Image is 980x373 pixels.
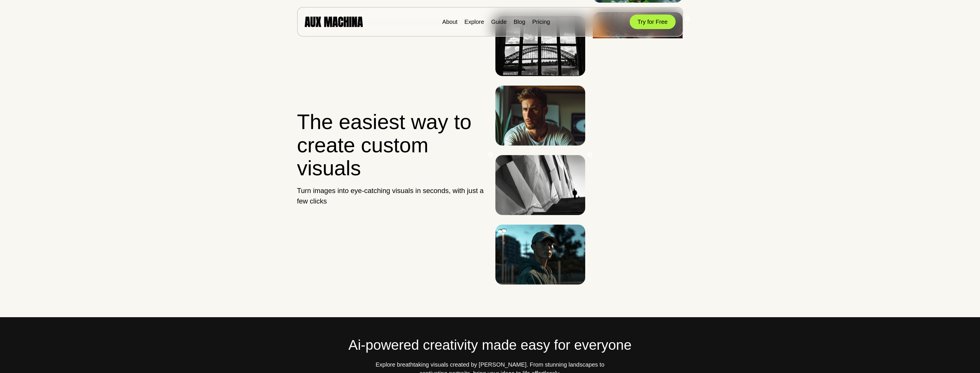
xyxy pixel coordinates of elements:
[297,110,485,180] h1: The easiest way to create custom visuals
[495,16,585,76] img: Image
[465,19,484,25] a: Explore
[587,152,593,158] button: Next
[495,86,585,146] img: Image
[630,15,676,29] button: Try for Free
[495,225,585,285] img: Image
[514,19,525,25] a: Blog
[305,17,363,27] img: AUX MACHINA
[532,19,550,25] a: Pricing
[495,155,585,215] img: Image
[491,19,506,25] a: Guide
[488,152,494,158] button: Previous
[297,335,683,356] h2: Ai-powered creativity made easy for everyone
[297,185,485,206] p: Turn images into eye-catching visuals in seconds, with just a few clicks
[442,19,457,25] a: About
